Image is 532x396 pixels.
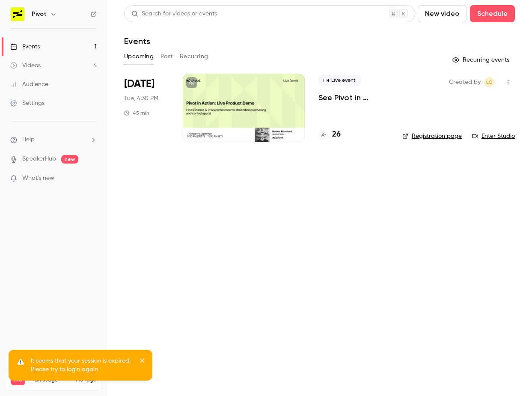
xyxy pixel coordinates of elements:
[140,357,146,367] button: close
[180,50,208,63] button: Recurring
[86,175,97,182] iframe: Noticeable Trigger
[10,42,40,51] div: Events
[318,75,361,86] span: Live event
[124,94,158,103] span: Tue, 4:30 PM
[32,10,47,18] h6: Pivot
[22,174,54,183] span: What's new
[81,385,96,393] p: / 150
[318,129,341,140] a: 26
[449,53,515,67] button: Recurring events
[131,9,217,18] div: Search for videos or events
[484,77,494,87] span: Leslie Choffel
[472,132,515,140] a: Enter Studio
[10,80,48,89] div: Audience
[10,61,41,70] div: Videos
[10,99,45,107] div: Settings
[449,77,481,87] span: Created by
[318,92,389,103] a: See Pivot in Action: Live Product Demo ([DATE] Session)
[22,155,56,164] a: SpeakerHub
[11,7,24,21] img: Pivot
[124,74,169,142] div: Sep 9 Tue, 5:30 PM (Europe/Paris)
[31,357,134,374] p: It seems that your session is expired. Please try to login again
[486,77,492,87] span: LC
[470,5,515,22] button: Schedule
[22,135,35,144] span: Help
[10,135,97,144] li: help-dropdown-opener
[418,5,467,22] button: New video
[160,50,173,63] button: Past
[11,385,27,393] p: Videos
[332,129,341,140] h4: 26
[124,77,155,91] span: [DATE]
[124,110,149,116] div: 45 min
[61,155,78,164] span: new
[124,50,154,63] button: Upcoming
[124,36,150,46] h1: Events
[402,132,462,140] a: Registration page
[81,387,84,392] span: 4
